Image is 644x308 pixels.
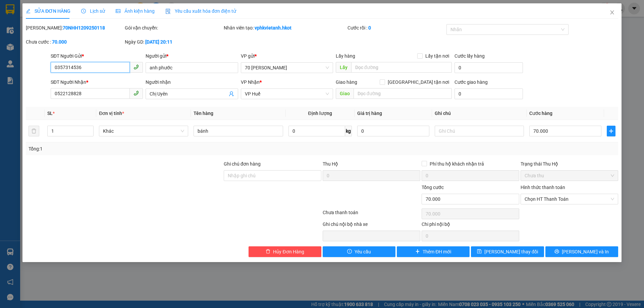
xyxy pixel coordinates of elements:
[224,170,321,181] input: Ghi chú đơn hàng
[336,53,355,59] span: Lấy hàng
[336,88,354,99] span: Giao
[273,248,304,255] span: Hủy Đơn Hàng
[521,185,565,190] label: Hình thức thanh toán
[323,161,338,167] span: Thu Hộ
[99,111,124,116] span: Đơn vị tính
[26,38,123,46] div: Chưa cước :
[357,111,382,116] span: Giá trị hàng
[165,8,236,14] span: Yêu cầu xuất hóa đơn điện tử
[51,52,143,60] div: SĐT Người Gửi
[194,126,283,136] input: VD: Bàn, Ghế
[133,90,139,96] span: phone
[422,221,519,231] div: Chi phí nội bộ
[245,63,329,73] span: 70 Nguyễn Hữu Huân
[336,62,351,73] span: Lấy
[477,249,482,254] span: save
[554,249,559,254] span: printer
[241,79,260,85] span: VP Nhận
[345,126,352,136] span: kg
[116,8,155,14] span: Ảnh kiện hàng
[607,128,615,134] span: plus
[266,249,270,254] span: delete
[454,88,523,99] input: Cước giao hàng
[26,9,31,13] span: edit
[224,161,261,167] label: Ghi chú đơn hàng
[397,246,470,257] button: plusThêm ĐH mới
[323,246,395,257] button: exclamation-circleYêu cầu
[427,160,487,168] span: Phí thu hộ khách nhận trả
[165,9,171,14] img: icon
[26,24,123,32] div: [PERSON_NAME]:
[255,25,291,30] b: vphkvietanh.hkot
[525,194,614,204] span: Chọn HT Thanh Toán
[454,53,485,59] label: Cước lấy hàng
[336,79,357,85] span: Giao hàng
[103,126,184,136] span: Khác
[484,248,538,255] span: [PERSON_NAME] thay đổi
[454,62,523,73] input: Cước lấy hàng
[146,78,238,86] div: Người nhận
[525,171,614,181] span: Chưa thu
[224,24,346,32] div: Nhân viên tạo:
[521,160,618,168] div: Trạng thái Thu Hộ
[249,246,321,257] button: deleteHủy Đơn Hàng
[241,52,333,60] div: VP gửi
[125,38,222,46] div: Ngày GD:
[229,91,234,97] span: user-add
[47,111,53,116] span: SL
[354,88,452,99] input: Dọc đường
[81,9,86,13] span: clock-circle
[471,246,544,257] button: save[PERSON_NAME] thay đổi
[308,111,332,116] span: Định lượng
[415,249,420,254] span: plus
[194,111,213,116] span: Tên hàng
[29,126,39,136] button: delete
[26,8,70,14] span: SỬA ĐƠN HÀNG
[385,78,452,86] span: [GEOGRAPHIC_DATA] tận nơi
[562,248,609,255] span: [PERSON_NAME] và In
[81,8,105,14] span: Lịch sử
[51,78,143,86] div: SĐT Người Nhận
[245,89,329,99] span: VP Huế
[423,52,452,60] span: Lấy tận nơi
[607,126,615,136] button: plus
[125,24,222,32] div: Gói vận chuyển:
[422,185,444,190] span: Tổng cước
[351,62,452,73] input: Dọc đường
[423,248,451,255] span: Thêm ĐH mới
[347,24,445,32] div: Cước rồi :
[609,10,615,15] span: close
[603,3,622,22] button: Close
[368,25,371,30] b: 0
[29,145,249,152] div: Tổng: 1
[133,64,139,70] span: phone
[347,249,352,254] span: exclamation-circle
[322,209,421,221] div: Chưa thanh toán
[435,126,524,136] input: Ghi Chú
[323,221,420,231] div: Ghi chú nội bộ nhà xe
[432,107,527,120] th: Ghi chú
[355,248,371,255] span: Yêu cầu
[529,111,552,116] span: Cước hàng
[545,246,618,257] button: printer[PERSON_NAME] và In
[146,52,238,60] div: Người gửi
[52,39,67,45] b: 70.000
[63,25,105,30] b: 70NHH1209250118
[454,79,488,85] label: Cước giao hàng
[116,9,120,13] span: picture
[145,39,172,45] b: [DATE] 20:11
